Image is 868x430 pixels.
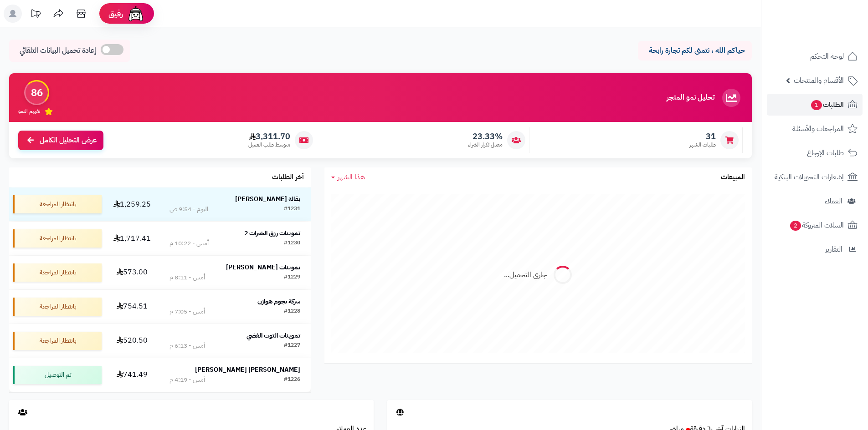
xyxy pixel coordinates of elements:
[645,46,745,56] p: حياكم الله ، نتمنى لكم تجارة رابحة
[226,263,300,272] strong: تموينات [PERSON_NAME]
[13,366,102,384] div: تم التوصيل
[169,239,209,248] div: أمس - 10:22 م
[767,94,863,116] a: الطلبات1
[767,238,863,260] a: التقارير
[284,375,300,384] div: #1226
[195,365,300,374] strong: [PERSON_NAME] [PERSON_NAME]
[24,5,47,25] a: تحديثات المنصة
[169,307,205,316] div: أمس - 7:05 م
[127,5,145,23] img: ai-face.png
[105,358,159,392] td: 741.49
[105,222,159,255] td: 1,717.41
[244,228,300,238] strong: تموينات رزق الخيرات 2
[767,46,863,67] a: لوحة التحكم
[248,141,290,149] span: متوسط طلب العميل
[105,324,159,358] td: 520.50
[13,332,102,350] div: بانتظار المراجعة
[169,375,205,384] div: أمس - 4:19 م
[331,172,365,182] a: هذا الشهر
[247,331,300,340] strong: تموينات التوت الفضي
[13,263,102,282] div: بانتظار المراجعة
[792,122,844,135] span: المراجعات والأسئلة
[284,205,300,214] div: #1231
[235,194,300,204] strong: بقالة [PERSON_NAME]
[169,341,205,350] div: أمس - 6:13 م
[806,9,859,28] img: logo-2.png
[775,171,844,183] span: إشعارات التحويلات البنكية
[40,135,97,146] span: عرض التحليل الكامل
[811,100,822,111] span: 1
[721,173,745,182] h3: المبيعات
[794,74,844,87] span: الأقسام والمنتجات
[284,341,300,350] div: #1227
[767,118,863,140] a: المراجعات والأسئلة
[789,219,844,232] span: السلات المتروكة
[18,131,103,150] a: عرض التحليل الكامل
[790,220,801,231] span: 2
[13,195,102,213] div: بانتظار المراجعة
[18,107,40,115] span: تقييم النمو
[689,132,716,142] span: 31
[825,195,842,207] span: العملاء
[807,147,844,159] span: طلبات الإرجاع
[667,94,714,102] h3: تحليل نمو المتجر
[169,273,205,282] div: أمس - 8:11 م
[767,142,863,164] a: طلبات الإرجاع
[105,256,159,289] td: 573.00
[284,273,300,282] div: #1229
[108,8,123,19] span: رفيق
[689,141,716,149] span: طلبات الشهر
[468,132,503,142] span: 23.33%
[13,298,102,316] div: بانتظار المراجعة
[272,173,304,182] h3: آخر الطلبات
[284,239,300,248] div: #1230
[825,243,842,256] span: التقارير
[468,141,503,149] span: معدل تكرار الشراء
[810,98,844,111] span: الطلبات
[248,132,290,142] span: 3,311.70
[169,205,208,214] div: اليوم - 9:54 ص
[257,297,300,306] strong: شركة نجوم هوازن
[105,290,159,324] td: 754.51
[13,229,102,248] div: بانتظار المراجعة
[504,270,547,280] div: جاري التحميل...
[767,190,863,212] a: العملاء
[338,172,365,182] span: هذا الشهر
[810,50,844,63] span: لوحة التحكم
[20,46,96,56] span: إعادة تحميل البيانات التلقائي
[767,166,863,188] a: إشعارات التحويلات البنكية
[284,307,300,316] div: #1228
[767,214,863,236] a: السلات المتروكة2
[105,187,159,221] td: 1,259.25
